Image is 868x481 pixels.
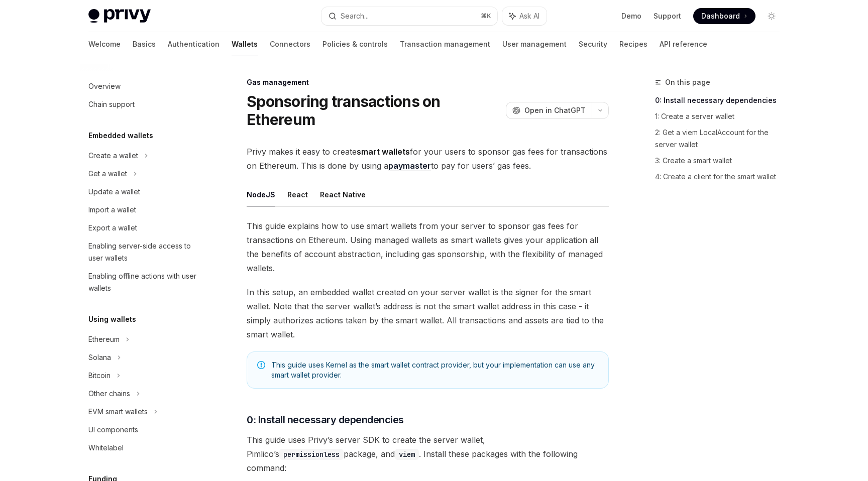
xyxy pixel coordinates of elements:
[502,32,567,56] a: User management
[279,449,344,460] code: permissionless
[88,168,127,180] div: Get a wallet
[88,222,137,234] div: Export a wallet
[88,270,203,294] div: Enabling offline actions with user wallets
[88,150,138,162] div: Create a wallet
[88,240,203,264] div: Enabling server-side access to user wallets
[133,32,156,56] a: Basics
[270,32,310,56] a: Connectors
[88,388,130,400] div: Other chains
[88,313,136,325] h5: Using wallets
[80,183,209,201] a: Update a wallet
[247,145,609,173] span: Privy makes it easy to create for your users to sponsor gas fees for transactions on Ethereum. Th...
[655,92,788,108] a: 0: Install necessary dependencies
[88,333,120,345] div: Ethereum
[287,183,308,206] button: React
[524,105,586,115] span: Open in ChatGPT
[88,9,151,23] img: light logo
[88,424,138,436] div: UI components
[80,421,209,439] a: UI components
[80,77,209,95] a: Overview
[660,32,707,56] a: API reference
[232,32,258,56] a: Wallets
[80,439,209,457] a: Whitelabel
[654,11,681,21] a: Support
[481,12,491,20] span: ⌘ K
[764,8,780,24] button: Toggle dark mode
[655,125,788,153] a: 2: Get a viem LocalAccount for the server wallet
[655,153,788,169] a: 3: Create a smart wallet
[88,442,124,454] div: Whitelabel
[400,32,490,56] a: Transaction management
[247,433,609,475] span: This guide uses Privy’s server SDK to create the server wallet, Pimlico’s package, and . Install ...
[693,8,755,24] a: Dashboard
[395,449,419,460] code: viem
[247,219,609,275] span: This guide explains how to use smart wallets from your server to sponsor gas fees for transaction...
[321,7,497,25] button: Search...⌘K
[88,351,111,364] div: Solana
[247,92,502,129] h1: Sponsoring transactions on Ethereum
[247,413,404,427] span: 0: Install necessary dependencies
[168,32,220,56] a: Authentication
[88,204,136,216] div: Import a wallet
[621,11,641,21] a: Demo
[80,267,209,297] a: Enabling offline actions with user wallets
[247,183,275,206] button: NodeJS
[88,370,111,382] div: Bitcoin
[655,108,788,125] a: 1: Create a server wallet
[357,147,410,157] strong: smart wallets
[619,32,647,56] a: Recipes
[80,95,209,113] a: Chain support
[80,219,209,237] a: Export a wallet
[80,237,209,267] a: Enabling server-side access to user wallets
[665,76,710,88] span: On this page
[257,361,265,369] svg: Note
[655,169,788,185] a: 4: Create a client for the smart wallet
[388,161,431,171] a: paymaster
[519,11,539,21] span: Ask AI
[88,130,153,142] h5: Embedded wallets
[271,360,598,380] span: This guide uses Kernel as the smart wallet contract provider, but your implementation can use any...
[88,98,135,110] div: Chain support
[88,32,121,56] a: Welcome
[341,10,369,22] div: Search...
[506,102,592,119] button: Open in ChatGPT
[88,80,121,92] div: Overview
[320,183,366,206] button: React Native
[80,201,209,219] a: Import a wallet
[502,7,547,25] button: Ask AI
[579,32,607,56] a: Security
[322,32,388,56] a: Policies & controls
[701,11,740,21] span: Dashboard
[247,77,609,87] div: Gas management
[247,285,609,341] span: In this setup, an embedded wallet created on your server wallet is the signer for the smart walle...
[88,406,148,418] div: EVM smart wallets
[88,186,140,198] div: Update a wallet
